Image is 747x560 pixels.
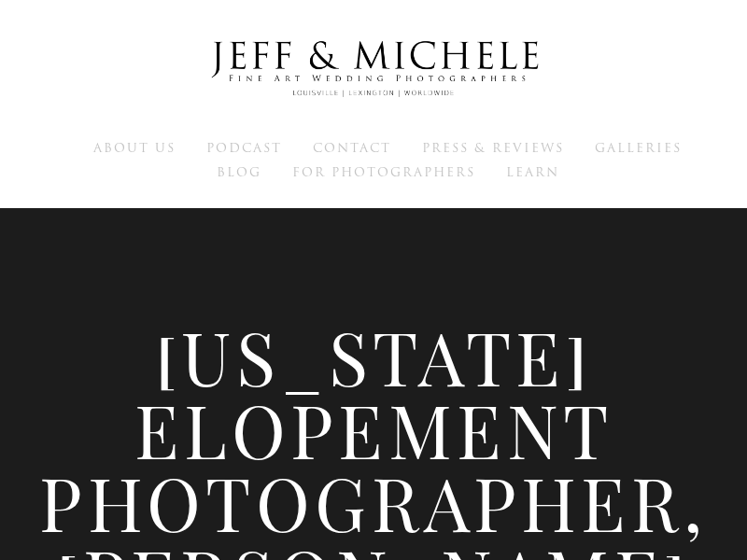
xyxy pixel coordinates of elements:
a: Podcast [206,139,282,156]
span: About Us [93,139,176,157]
span: For Photographers [292,163,475,181]
a: Contact [313,139,391,156]
span: Podcast [206,139,282,157]
a: Press & Reviews [422,139,564,156]
img: Louisville Wedding Photographers - Jeff & Michele Wedding Photographers [187,23,560,115]
a: About Us [93,139,176,156]
a: Blog [217,163,261,180]
span: Learn [506,163,559,181]
a: Learn [506,163,559,180]
span: Blog [217,163,261,181]
a: For Photographers [292,163,475,180]
span: Contact [313,139,391,157]
span: Galleries [595,139,682,157]
a: Galleries [595,139,682,156]
span: Press & Reviews [422,139,564,157]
